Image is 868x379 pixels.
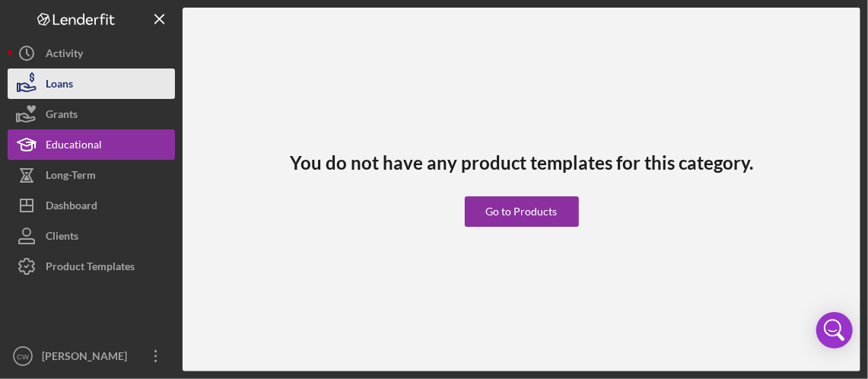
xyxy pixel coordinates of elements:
[8,68,175,99] button: Loans
[486,196,558,227] div: Go to Products
[46,251,135,285] div: Product Templates
[46,190,97,225] div: Dashboard
[8,341,175,371] button: CW[PERSON_NAME]
[8,160,175,190] button: Long-Term
[8,251,175,282] button: Product Templates
[290,152,753,174] h3: You do not have any product templates for this category.
[17,352,30,361] text: CW
[465,174,579,227] a: Go to Products
[46,129,102,164] div: Educational
[46,160,96,194] div: Long-Term
[46,221,78,255] div: Clients
[8,99,175,129] button: Grants
[46,38,83,72] div: Activity
[816,312,853,349] div: Open Intercom Messenger
[46,99,78,133] div: Grants
[8,190,175,221] button: Dashboard
[46,68,73,103] div: Loans
[8,38,175,68] button: Activity
[465,196,579,227] button: Go to Products
[38,341,137,375] div: [PERSON_NAME]
[8,129,175,160] button: Educational
[8,221,175,251] button: Clients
